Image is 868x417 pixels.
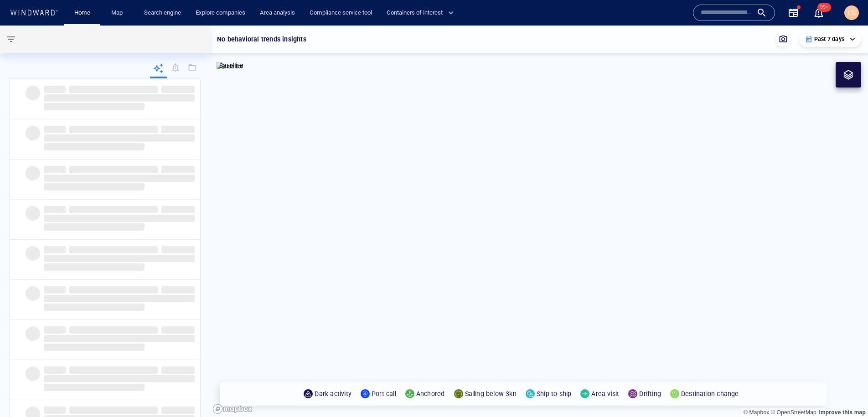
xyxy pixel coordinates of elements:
span: ‌ [44,175,195,182]
span: CS [848,9,856,16]
span: ‌ [44,286,66,293]
button: 99+ [813,7,824,18]
a: Home [71,5,94,21]
span: ‌ [26,166,40,180]
span: ‌ [26,366,40,381]
span: ‌ [44,344,145,351]
button: Containers of interest [383,5,461,21]
span: ‌ [44,255,195,262]
span: ‌ [26,326,40,341]
span: ‌ [44,263,145,271]
span: ‌ [161,286,195,293]
span: 99+ [817,3,831,12]
span: ‌ [161,407,195,414]
span: ‌ [69,286,158,293]
span: ‌ [44,206,66,213]
p: Area visit [591,388,619,399]
p: Port call [372,388,396,399]
span: ‌ [44,183,145,190]
span: ‌ [44,86,66,93]
a: Mapbox [744,409,769,416]
span: ‌ [44,335,195,342]
p: Drifting [639,388,661,399]
span: ‌ [44,246,66,253]
a: Compliance service tool [306,5,376,21]
span: ‌ [44,326,66,334]
span: ‌ [69,206,158,213]
span: ‌ [44,103,145,110]
span: ‌ [44,94,195,102]
span: ‌ [69,86,158,93]
span: ‌ [161,86,195,93]
span: ‌ [161,246,195,253]
span: ‌ [44,304,145,311]
button: Map [104,5,133,21]
span: ‌ [26,246,40,261]
span: ‌ [69,126,158,133]
span: ‌ [44,407,66,414]
span: ‌ [44,134,195,142]
a: Mapbox logo [212,404,253,414]
a: Search engine [140,5,185,21]
p: Ship-to-ship [537,388,571,399]
span: ‌ [69,166,158,173]
span: ‌ [161,326,195,334]
span: ‌ [44,126,66,133]
span: ‌ [44,215,195,222]
span: ‌ [161,166,195,173]
p: Anchored [416,388,445,399]
p: Dark activity [315,388,351,399]
p: Sailing below 3kn [465,388,517,399]
span: ‌ [44,375,195,382]
a: Map feedback [819,409,866,416]
span: ‌ [26,206,40,221]
img: satellite [217,62,243,71]
div: Notification center [813,7,824,18]
span: Containers of interest [387,8,454,18]
p: Past 7 days [814,35,844,43]
a: OpenStreetMap [771,409,816,416]
span: ‌ [69,246,158,253]
a: Map [108,5,129,21]
p: No behavioral trends insights [217,34,306,45]
span: ‌ [26,86,40,100]
span: ‌ [69,326,158,334]
span: ‌ [44,366,66,374]
button: Home [67,5,97,21]
span: ‌ [44,143,145,150]
span: ‌ [161,126,195,133]
button: CS [842,4,861,22]
div: Past 7 days [805,35,855,43]
a: Explore companies [192,5,249,21]
p: Satellite [219,60,243,71]
span: ‌ [26,286,40,301]
span: ‌ [44,295,195,302]
canvas: Map [210,26,868,417]
span: ‌ [69,407,158,414]
span: ‌ [44,384,145,391]
p: Destination change [681,388,739,399]
span: ‌ [161,206,195,213]
span: ‌ [161,366,195,374]
span: ‌ [44,223,145,231]
a: 99+ [811,5,826,20]
a: Area analysis [256,5,299,21]
span: ‌ [69,366,158,374]
span: ‌ [26,126,40,140]
span: ‌ [44,166,66,173]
